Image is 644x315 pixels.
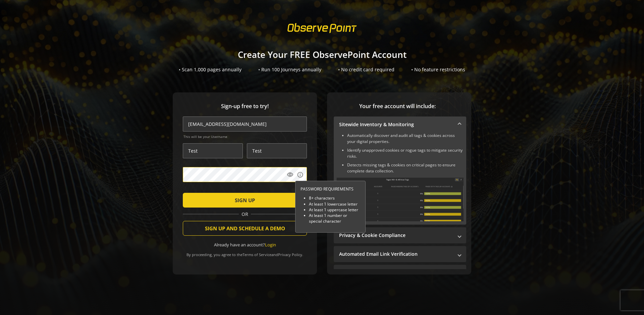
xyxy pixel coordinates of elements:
span: This will be your Username [183,134,307,139]
mat-expansion-panel-header: Performance Monitoring with Web Vitals [334,265,466,281]
mat-expansion-panel-header: Sitewide Inventory & Monitoring [334,116,466,133]
div: • Scan 1,000 pages annually [179,66,241,73]
li: At least 1 uppercase letter [309,207,360,213]
li: Automatically discover and audit all tags & cookies across your digital properties. [347,133,464,145]
div: Already have an account? [183,242,307,248]
input: Email Address (name@work-email.com) * [183,116,307,132]
input: Last Name * [247,143,307,158]
mat-expansion-panel-header: Automated Email Link Verification [334,246,466,262]
span: SIGN UP AND SCHEDULE A DEMO [205,222,285,234]
button: SIGN UP [183,193,307,208]
a: Terms of Service [243,252,271,257]
a: Privacy Policy [278,252,302,257]
span: Sign-up free to try! [183,102,307,110]
div: Sitewide Inventory & Monitoring [334,133,466,225]
span: Your free account will include: [334,102,461,110]
li: At least 1 lowercase letter [309,201,360,207]
li: Detects missing tags & cookies on critical pages to ensure complete data collection. [347,162,464,174]
img: Sitewide Inventory & Monitoring [336,177,464,221]
li: Identify unapproved cookies or rogue tags to mitigate security risks. [347,147,464,159]
mat-panel-title: Sitewide Inventory & Monitoring [339,121,453,128]
mat-panel-title: Privacy & Cookie Compliance [339,232,453,239]
button: SIGN UP AND SCHEDULE A DEMO [183,221,307,236]
div: • Run 100 Journeys annually [258,66,321,73]
mat-panel-title: Automated Email Link Verification [339,251,453,257]
a: Login [265,242,276,248]
mat-icon: info [297,171,304,178]
mat-icon: visibility [287,171,293,178]
span: OR [239,211,251,218]
li: 8+ characters [309,195,360,201]
span: SIGN UP [235,194,255,206]
div: By proceeding, you agree to the and . [183,248,307,257]
input: First Name * [183,143,243,158]
mat-expansion-panel-header: Privacy & Cookie Compliance [334,227,466,243]
div: • No credit card required [338,66,394,73]
div: PASSWORD REQUIREMENTS [301,186,360,192]
li: At least 1 number or special character [309,213,360,224]
div: • No feature restrictions [411,66,465,73]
